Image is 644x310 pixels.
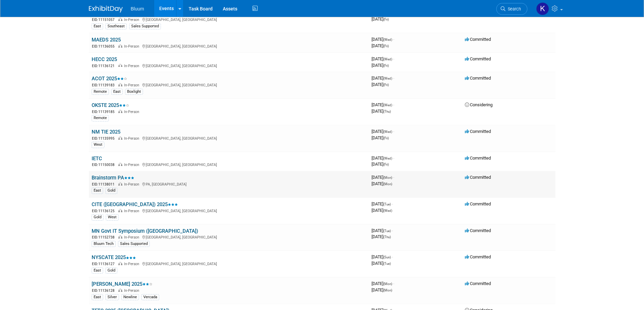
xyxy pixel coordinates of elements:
a: MAEDS 2025 [92,37,121,43]
div: East [111,89,123,95]
span: EID: 11139183 [92,83,117,87]
span: - [393,281,394,286]
a: CITE ([GEOGRAPHIC_DATA]) 2025 [92,201,178,207]
span: (Fri) [383,64,389,67]
span: In-Person [124,83,141,87]
img: In-Person Event [118,262,122,265]
div: PA, [GEOGRAPHIC_DATA] [92,181,366,187]
span: In-Person [124,209,141,213]
div: [GEOGRAPHIC_DATA], [GEOGRAPHIC_DATA] [92,17,366,22]
span: Considering [465,102,493,107]
div: Southeast [105,23,127,29]
span: [DATE] [372,281,394,286]
span: EID: 11152738 [92,235,117,239]
span: - [393,175,394,180]
span: - [392,228,393,233]
div: [GEOGRAPHIC_DATA], [GEOGRAPHIC_DATA] [92,162,366,167]
div: West [106,214,119,220]
img: In-Person Event [118,182,122,186]
span: (Wed) [383,209,392,213]
div: [GEOGRAPHIC_DATA], [GEOGRAPHIC_DATA] [92,208,366,214]
span: [DATE] [372,63,389,68]
img: In-Person Event [118,64,122,67]
div: East [92,267,103,274]
span: EID: 11136128 [92,289,117,292]
span: Committed [465,37,491,42]
span: [DATE] [372,228,393,233]
span: [DATE] [372,254,393,259]
a: MN Govt IT Symposium ([GEOGRAPHIC_DATA]) [92,228,198,234]
div: East [92,188,103,194]
span: [DATE] [372,43,389,48]
img: Kellie Noller [536,2,549,15]
span: In-Person [124,182,141,187]
div: [GEOGRAPHIC_DATA], [GEOGRAPHIC_DATA] [92,43,366,49]
span: - [393,56,394,61]
a: NYSCATE 2025 [92,254,136,260]
span: - [392,254,393,259]
span: In-Person [124,44,141,49]
span: In-Person [124,136,141,141]
div: Newline [121,294,139,300]
a: [PERSON_NAME] 2025 [92,281,152,287]
div: Sales Supported [118,241,150,247]
div: Remote [92,89,109,95]
span: Committed [465,129,491,134]
div: [GEOGRAPHIC_DATA], [GEOGRAPHIC_DATA] [92,63,366,68]
span: (Wed) [383,57,392,61]
span: (Mon) [383,176,392,179]
span: (Tue) [383,262,391,265]
span: [DATE] [372,37,394,42]
span: - [393,156,394,161]
div: Silver [105,294,119,300]
span: - [392,201,393,206]
div: Gold [105,188,117,194]
div: East [92,294,103,300]
img: In-Person Event [118,18,122,21]
div: Bluum Tech [92,241,116,247]
span: [DATE] [372,17,389,22]
span: EID: 11151057 [92,18,117,22]
div: Remote [92,115,109,121]
div: West [92,142,104,148]
span: [DATE] [372,102,394,107]
span: (Tue) [383,229,391,233]
span: (Mon) [383,182,392,186]
img: ExhibitDay [89,6,123,12]
div: [GEOGRAPHIC_DATA], [GEOGRAPHIC_DATA] [92,82,366,88]
span: EID: 11138011 [92,182,117,186]
img: In-Person Event [118,163,122,166]
img: In-Person Event [118,136,122,140]
span: Committed [465,228,491,233]
span: [DATE] [372,234,391,239]
div: East [92,23,103,29]
span: Committed [465,201,491,206]
span: Committed [465,254,491,259]
span: In-Person [124,288,141,293]
span: [DATE] [372,162,389,167]
div: [GEOGRAPHIC_DATA], [GEOGRAPHIC_DATA] [92,135,366,141]
span: - [393,129,394,134]
span: (Fri) [383,44,389,48]
div: Vercada [141,294,159,300]
span: (Fri) [383,83,389,87]
span: [DATE] [372,82,389,87]
img: In-Person Event [118,235,122,238]
div: Gold [92,214,103,220]
span: Committed [465,156,491,161]
span: [DATE] [372,287,392,292]
span: Committed [465,56,491,61]
span: Committed [465,76,491,81]
img: In-Person Event [118,209,122,212]
img: In-Person Event [118,110,122,113]
span: (Sun) [383,255,391,259]
span: (Wed) [383,157,392,160]
span: EID: 11135995 [92,137,117,140]
span: EID: 11136121 [92,64,117,68]
a: IETC [92,156,102,162]
span: - [393,102,394,107]
span: (Fri) [383,136,389,140]
span: Committed [465,175,491,180]
span: EID: 11136127 [92,262,117,266]
span: (Mon) [383,288,392,292]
